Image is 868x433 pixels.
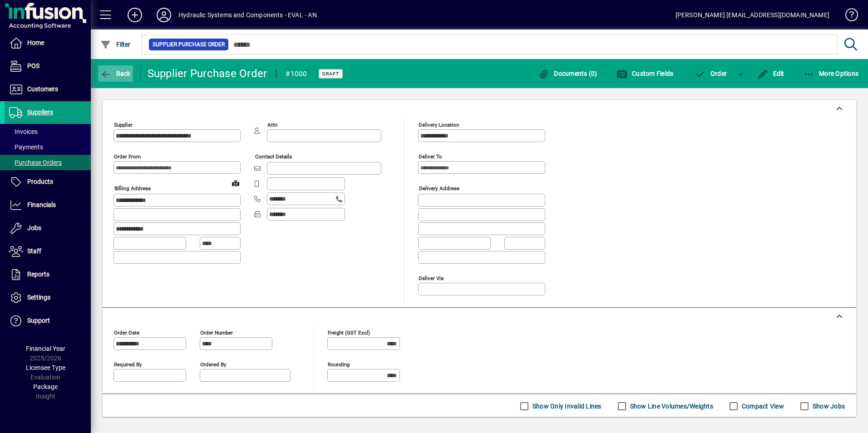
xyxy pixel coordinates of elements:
[178,8,317,22] div: Hydraulic Systems and Components - EVAL - AN
[26,345,65,352] span: Financial Year
[328,361,350,367] mat-label: Rounding
[114,122,133,128] mat-label: Supplier
[98,36,133,53] button: Filter
[755,65,787,82] button: Edit
[322,71,339,77] span: Draft
[5,194,91,216] a: Financials
[5,139,91,155] a: Payments
[838,2,857,31] a: Knowledge Base
[5,263,91,286] a: Reports
[531,402,602,411] label: Show Only Invalid Lines
[100,70,131,77] span: Back
[690,65,731,82] button: Order
[200,361,226,367] mat-label: Ordered by
[5,286,91,309] a: Settings
[5,78,91,101] a: Customers
[27,224,41,231] span: Jobs
[419,153,442,160] mat-label: Deliver To
[538,70,597,77] span: Documents (0)
[26,364,65,371] span: Licensee Type
[27,62,39,69] span: POS
[286,67,307,81] div: #1000
[5,240,91,263] a: Staff
[98,65,133,82] button: Back
[5,32,91,54] a: Home
[5,55,91,78] a: POS
[676,8,829,22] div: [PERSON_NAME] [EMAIL_ADDRESS][DOMAIN_NAME]
[811,402,845,411] label: Show Jobs
[27,178,53,185] span: Products
[5,310,91,332] a: Support
[5,171,91,193] a: Products
[27,317,50,324] span: Support
[27,39,44,46] span: Home
[27,201,56,208] span: Financials
[5,217,91,240] a: Jobs
[801,65,861,82] button: More Options
[5,124,91,139] a: Invoices
[9,128,38,135] span: Invoices
[757,70,784,77] span: Edit
[114,153,141,160] mat-label: Order from
[614,65,676,82] button: Custom Fields
[9,159,62,166] span: Purchase Orders
[328,329,370,335] mat-label: Freight (GST excl)
[5,155,91,170] a: Purchase Orders
[91,65,141,82] app-page-header-button: Back
[33,383,58,390] span: Package
[27,294,50,301] span: Settings
[267,122,277,128] mat-label: Attn
[153,40,225,49] span: Supplier Purchase Order
[114,361,142,367] mat-label: Required by
[419,122,459,128] mat-label: Delivery Location
[27,247,41,255] span: Staff
[536,65,600,82] button: Documents (0)
[419,275,444,281] mat-label: Deliver via
[616,70,674,77] span: Custom Fields
[27,85,58,93] span: Customers
[200,329,233,335] mat-label: Order number
[9,143,43,151] span: Payments
[149,7,178,23] button: Profile
[114,329,139,335] mat-label: Order date
[148,66,267,81] div: Supplier Purchase Order
[695,70,727,77] span: Order
[27,271,49,278] span: Reports
[27,108,53,116] span: Suppliers
[740,402,784,411] label: Compact View
[228,176,243,190] a: View on map
[120,7,149,23] button: Add
[100,41,131,48] span: Filter
[804,70,859,77] span: More Options
[628,402,713,411] label: Show Line Volumes/Weights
